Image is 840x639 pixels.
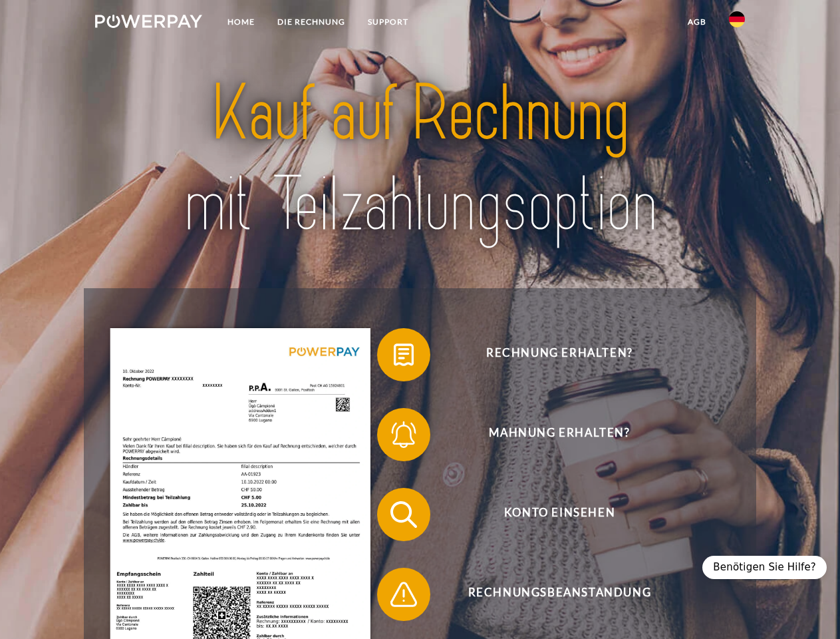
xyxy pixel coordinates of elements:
button: Konto einsehen [377,488,723,541]
img: qb_bell.svg [387,418,420,451]
img: qb_search.svg [387,498,420,531]
span: Rechnung erhalten? [396,328,722,381]
span: Konto einsehen [396,488,722,541]
button: Mahnung erhalten? [377,408,723,461]
a: Home [216,10,266,34]
a: DIE RECHNUNG [266,10,356,34]
span: Mahnung erhalten? [396,408,722,461]
div: Benötigen Sie Hilfe? [702,556,827,579]
a: SUPPORT [356,10,420,34]
img: logo-powerpay-white.svg [95,15,202,28]
button: Rechnungsbeanstandung [377,568,723,621]
img: title-powerpay_de.svg [127,64,713,255]
a: agb [676,10,718,34]
img: de [729,11,745,27]
button: Rechnung erhalten? [377,328,723,381]
img: qb_bill.svg [387,338,420,371]
img: qb_warning.svg [387,578,420,611]
span: Rechnungsbeanstandung [396,568,722,621]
